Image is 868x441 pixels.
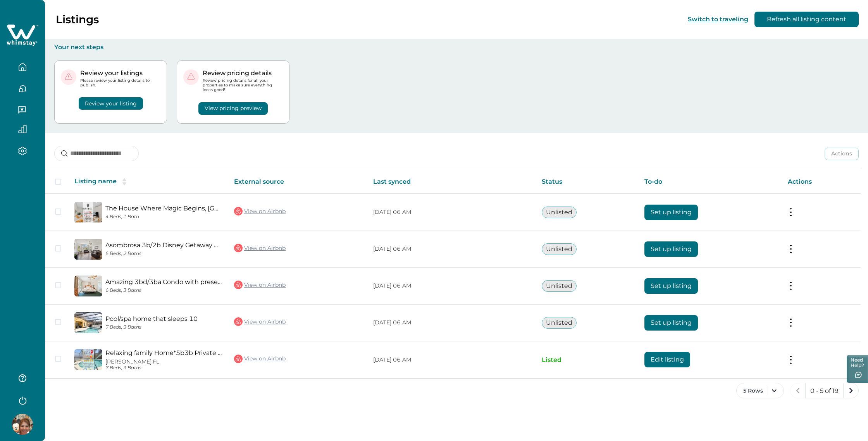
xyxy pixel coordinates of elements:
[536,170,638,194] th: Status
[105,358,222,365] p: [PERSON_NAME], FL
[644,315,698,331] button: Set up listing
[688,16,748,23] button: Switch to traveling
[542,207,577,218] button: Unlisted
[74,349,102,370] img: propertyImage_Relaxing family Home*5b3b Private Pool 11Mi Disney
[234,206,286,216] a: View on Airbnb
[542,243,577,255] button: Unlisted
[74,276,102,296] img: propertyImage_Amazing 3bd/3ba Condo with preserve view @ Disney!
[542,356,632,364] p: Listed
[790,383,806,398] button: previous page
[644,278,698,294] button: Set up listing
[105,214,222,220] p: 4 Beds, 1 Bath
[105,315,222,322] a: Pool/spa home that sleeps 10
[782,170,861,194] th: Actions
[12,414,33,435] img: Whimstay Host
[56,13,99,26] p: Listings
[203,78,283,93] p: Review pricing details for all your properties to make sure everything looks good!
[644,205,698,220] button: Set up listing
[74,312,102,333] img: propertyImage_Pool/spa home that sleeps 10
[80,69,160,77] p: Review your listings
[74,239,102,260] img: propertyImage_Asombrosa 3b/2b Disney Getaway Haven w/ water view
[644,352,690,367] button: Edit listing
[234,354,286,364] a: View on Airbnb
[542,317,577,329] button: Unlisted
[105,278,222,286] a: Amazing 3bd/3ba Condo with preserve view @ Disney!
[373,282,529,290] p: [DATE] 06 AM
[228,170,367,194] th: External source
[105,241,222,249] a: Asombrosa 3b/2b Disney Getaway Haven w/ water view
[117,178,132,186] button: sorting
[373,208,529,216] p: [DATE] 06 AM
[810,387,839,395] p: 0 - 5 of 19
[105,349,222,357] a: Relaxing family Home*5b3b Private Pool 11Mi Disney
[198,102,268,115] button: View pricing preview
[736,383,784,398] button: 5 Rows
[373,319,529,327] p: [DATE] 06 AM
[234,243,286,253] a: View on Airbnb
[203,69,283,77] p: Review pricing details
[373,245,529,253] p: [DATE] 06 AM
[234,317,286,327] a: View on Airbnb
[74,202,102,223] img: propertyImage_The House Where Magic Begins, Lake & Pool
[105,288,222,293] p: 6 Beds, 3 Baths
[825,148,859,160] button: Actions
[105,205,222,212] a: The House Where Magic Begins, [GEOGRAPHIC_DATA]
[105,251,222,257] p: 6 Beds, 2 Baths
[367,170,536,194] th: Last synced
[80,78,160,88] p: Please review your listing details to publish.
[805,383,844,398] button: 0 - 5 of 19
[373,356,529,364] p: [DATE] 06 AM
[105,324,222,330] p: 7 Beds, 3 Baths
[542,280,577,292] button: Unlisted
[843,383,859,398] button: next page
[105,365,222,371] p: 7 Beds, 3 Baths
[68,170,228,194] th: Listing name
[234,280,286,290] a: View on Airbnb
[54,43,859,51] p: Your next steps
[638,170,782,194] th: To-do
[754,12,859,27] button: Refresh all listing content
[644,241,698,257] button: Set up listing
[79,97,143,110] button: Review your listing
